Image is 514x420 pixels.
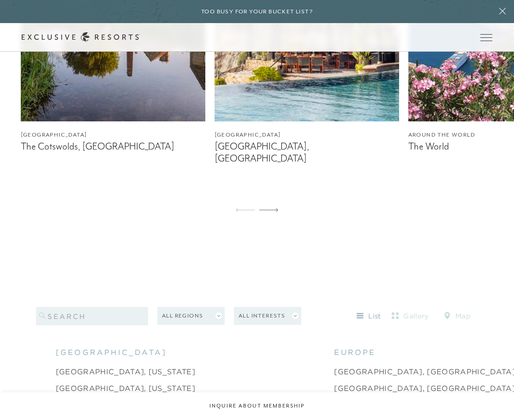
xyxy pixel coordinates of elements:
figcaption: The Cotswolds, [GEOGRAPHIC_DATA] [21,141,205,152]
button: All Interests [234,307,301,325]
figcaption: [GEOGRAPHIC_DATA] [215,131,399,139]
button: All Regions [157,307,225,325]
span: [GEOGRAPHIC_DATA] [56,347,167,358]
figcaption: [GEOGRAPHIC_DATA] [21,131,205,139]
h6: Too busy for your bucket list? [201,7,313,16]
button: gallery [389,309,431,324]
span: europe [334,347,376,358]
input: search [36,307,148,325]
button: list [348,309,389,324]
button: Open navigation [480,34,492,41]
a: [GEOGRAPHIC_DATA], [US_STATE] [56,366,195,377]
figcaption: [GEOGRAPHIC_DATA], [GEOGRAPHIC_DATA] [215,141,399,164]
button: map [436,309,478,324]
a: [GEOGRAPHIC_DATA], [US_STATE] [56,383,195,394]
